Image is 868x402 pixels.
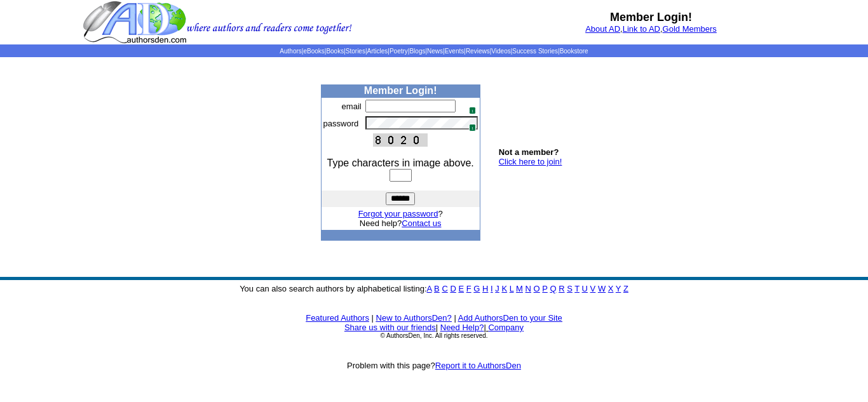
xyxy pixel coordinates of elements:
[559,284,564,293] a: R
[306,313,369,323] a: Featured Authors
[427,48,443,55] a: News
[372,313,374,323] font: |
[499,147,559,157] b: Not a member?
[512,48,558,55] a: Success Stories
[582,284,588,293] a: U
[469,107,476,114] span: 1
[434,284,440,293] a: B
[495,284,499,293] a: J
[280,48,301,55] a: Authors
[585,24,620,34] a: About AD
[464,102,474,112] img: npw-badge-icon.svg
[501,284,507,293] a: K
[499,157,562,166] a: Click here to join!
[347,361,521,370] font: Problem with this page?
[346,48,365,55] a: Stories
[402,218,441,228] a: Contact us
[510,284,514,293] a: L
[458,313,562,323] a: Add AuthorsDen to your Site
[550,284,556,293] a: Q
[380,332,487,339] font: © AuthorsDen, Inc. All rights reserved.
[376,313,452,323] a: New to AuthorsDen?
[450,284,456,293] a: D
[342,102,362,111] font: email
[442,284,447,293] a: C
[623,24,660,34] a: Link to AD
[484,323,524,332] font: |
[427,284,432,293] a: A
[344,323,436,332] a: Share us with our friends
[608,284,614,293] a: X
[482,284,488,293] a: H
[526,284,531,293] a: N
[436,323,438,332] font: |
[409,48,425,55] a: Blogs
[488,323,524,332] a: Company
[373,133,428,147] img: This Is CAPTCHA Image
[327,157,474,168] font: Type characters in image above.
[534,284,540,293] a: O
[616,284,621,293] a: Y
[358,209,438,218] a: Forgot your password
[585,24,717,34] font: , ,
[280,48,588,55] span: | | | | | | | | | | | |
[610,11,692,23] b: Member Login!
[491,284,493,293] a: I
[663,24,717,34] a: Gold Members
[445,48,465,55] a: Events
[574,284,580,293] a: T
[360,218,442,228] font: Need help?
[454,313,456,323] font: |
[240,284,628,293] font: You can also search authors by alphabetical listing:
[464,119,474,129] img: npw-badge-icon.svg
[598,284,606,293] a: W
[364,85,437,96] b: Member Login!
[542,284,547,293] a: P
[560,48,588,55] a: Bookstore
[466,284,471,293] a: F
[590,284,596,293] a: V
[491,48,510,55] a: Videos
[326,48,344,55] a: Books
[303,48,324,55] a: eBooks
[323,119,359,128] font: password
[473,284,480,293] a: G
[435,361,521,370] a: Report it to AuthorsDen
[440,323,484,332] a: Need Help?
[458,284,464,293] a: E
[367,48,388,55] a: Articles
[516,284,523,293] a: M
[623,284,628,293] a: Z
[390,48,408,55] a: Poetry
[466,48,490,55] a: Reviews
[567,284,573,293] a: S
[469,124,476,131] span: 1
[358,209,443,218] font: ?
